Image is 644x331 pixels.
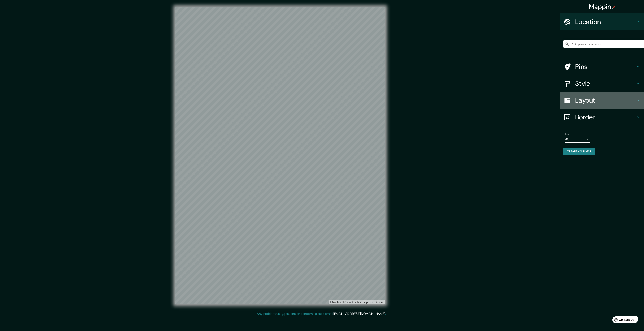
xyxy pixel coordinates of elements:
div: A3 [565,136,590,143]
div: . [386,311,387,316]
iframe: Help widget launcher [607,315,639,326]
div: . [386,311,386,316]
a: Mapbox [330,301,341,304]
h4: Pins [575,63,636,71]
h4: Style [575,79,636,88]
h4: Location [575,18,636,26]
a: OpenStreetMap [342,301,362,304]
a: Map feedback [363,301,384,304]
button: Create your map [563,148,595,155]
img: pin-icon.png [612,6,615,9]
div: Border [560,109,644,125]
div: Location [560,13,644,30]
div: Style [560,75,644,92]
input: Pick your city or area [563,40,644,48]
p: Any problems, suggestions, or concerns please email . [257,311,386,316]
a: [EMAIL_ADDRESS][DOMAIN_NAME] [333,311,385,316]
h4: Border [575,113,636,121]
div: Pins [560,58,644,75]
label: Size [565,132,570,136]
div: Layout [560,92,644,109]
h4: Layout [575,96,636,104]
h4: Mappin [589,3,615,11]
canvas: Map [175,7,385,304]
